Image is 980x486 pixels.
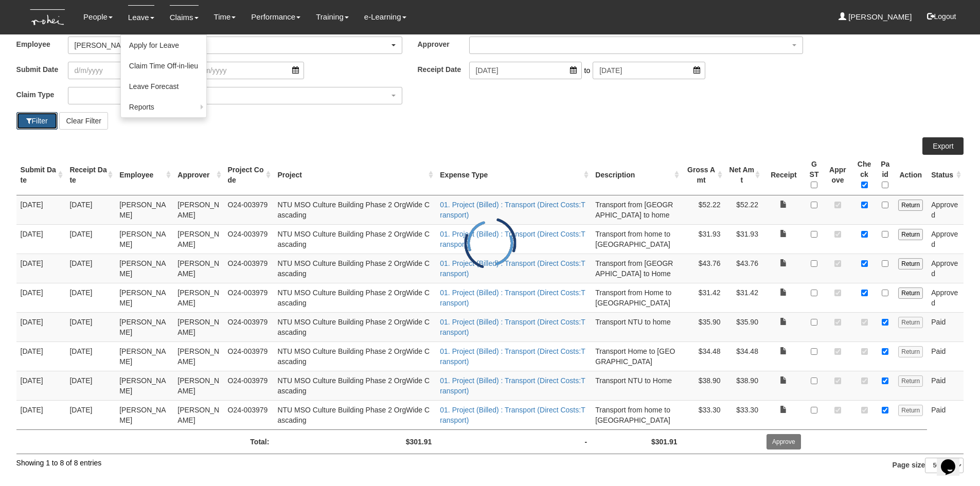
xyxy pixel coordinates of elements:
td: [DATE] [65,400,115,429]
th: Net Amt : activate to sort column ascending [725,155,762,195]
td: [PERSON_NAME] [173,283,223,312]
td: [PERSON_NAME] [115,195,173,224]
td: [DATE] [16,400,66,429]
a: [PERSON_NAME] [839,5,912,29]
a: 01. Project (Billed) : Transport (Direct Costs:Transport) [440,376,585,395]
td: Transport from Home to [GEOGRAPHIC_DATA] [591,283,681,312]
td: Transport Home to [GEOGRAPHIC_DATA] [591,341,681,371]
td: Paid [927,400,964,429]
td: Paid [927,371,964,400]
td: O24-003979 [224,195,274,224]
td: NTU MSO Culture Building Phase 2 OrgWide Cascading [273,195,436,224]
iframe: chat widget [937,445,970,476]
td: [DATE] [16,224,66,254]
a: Training [316,5,349,29]
th: Status : activate to sort column ascending [927,155,964,195]
input: Return [898,346,923,357]
a: 01. Project (Billed) : Transport (Direct Costs:Transport) [440,318,585,336]
th: Receipt Date : activate to sort column ascending [65,155,115,195]
label: Claim Type [16,87,68,102]
td: $301.91 [591,429,681,454]
td: [PERSON_NAME] [115,312,173,341]
td: O24-003979 [224,254,274,283]
label: Employee [16,37,68,51]
th: Description : activate to sort column ascending [591,155,681,195]
span: to [582,62,593,79]
td: Transport from home to [GEOGRAPHIC_DATA] [591,224,681,254]
td: O24-003979 [224,371,274,400]
td: - [436,429,591,454]
th: Action [894,155,927,195]
td: [PERSON_NAME] [173,341,223,371]
td: $31.42 [725,283,762,312]
button: Filter [16,112,58,130]
input: Return [898,200,923,211]
td: $43.76 [682,254,725,283]
td: $301.91 [273,429,436,454]
input: Return [898,375,923,387]
td: $52.22 [725,195,762,224]
input: Return [898,405,923,416]
th: GST [805,155,823,195]
td: [PERSON_NAME] [115,283,173,312]
select: Page size [925,458,964,473]
td: [PERSON_NAME] [173,371,223,400]
td: [PERSON_NAME] [173,400,223,429]
td: [DATE] [65,371,115,400]
th: Paid [876,155,894,195]
td: [DATE] [65,195,115,224]
td: NTU MSO Culture Building Phase 2 OrgWide Cascading [273,371,436,400]
input: d/m/yyyy [469,62,582,79]
a: 01. Project (Billed) : Transport (Direct Costs:Transport) [440,406,585,424]
td: $31.93 [682,224,725,254]
th: Receipt [762,155,805,195]
th: Expense Type : activate to sort column ascending [436,155,591,195]
td: O24-003979 [224,312,274,341]
a: Claims [170,5,199,29]
input: Return [898,317,923,328]
input: Return [898,258,923,269]
button: [PERSON_NAME] [68,37,402,54]
a: People [83,5,113,29]
th: Project : activate to sort column ascending [273,155,436,195]
td: [PERSON_NAME] [115,371,173,400]
td: [PERSON_NAME] [115,224,173,254]
td: O24-003979 [224,283,274,312]
button: Logout [920,4,964,29]
th: Employee : activate to sort column ascending [115,155,173,195]
td: [DATE] [16,341,66,371]
td: $38.90 [682,371,725,400]
div: [PERSON_NAME] [75,40,389,50]
td: O24-003979 [224,400,274,429]
td: [DATE] [65,283,115,312]
td: NTU MSO Culture Building Phase 2 OrgWide Cascading [273,312,436,341]
button: Clear Filter [59,112,108,130]
td: $31.42 [682,283,725,312]
th: Submit Date : activate to sort column ascending [16,155,66,195]
th: Approve [823,155,852,195]
a: 01. Project (Billed) : Transport (Direct Costs:Transport) [440,259,585,278]
td: [DATE] [65,224,115,254]
td: [DATE] [16,195,66,224]
a: 01. Project (Billed) : Transport (Direct Costs:Transport) [440,347,585,366]
td: Paid [927,341,964,371]
td: [DATE] [65,341,115,371]
td: Paid [927,312,964,341]
a: 01. Project (Billed) : Transport (Direct Costs:Transport) [440,289,585,307]
td: NTU MSO Culture Building Phase 2 OrgWide Cascading [273,283,436,312]
input: d/m/yyyy [191,62,304,79]
td: Transport from [GEOGRAPHIC_DATA] to Home [591,254,681,283]
a: e-Learning [364,5,406,29]
label: Submit Date [16,62,68,77]
a: Leave [128,5,154,29]
a: Time [214,5,236,29]
td: $34.48 [725,341,762,371]
td: [PERSON_NAME] [173,195,223,224]
td: Approved [927,195,964,224]
td: Approved [927,254,964,283]
a: 01. Project (Billed) : Transport (Direct Costs:Transport) [440,230,585,248]
a: Export [922,137,964,155]
td: [PERSON_NAME] [115,341,173,371]
a: Reports [121,97,206,117]
td: $33.30 [725,400,762,429]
